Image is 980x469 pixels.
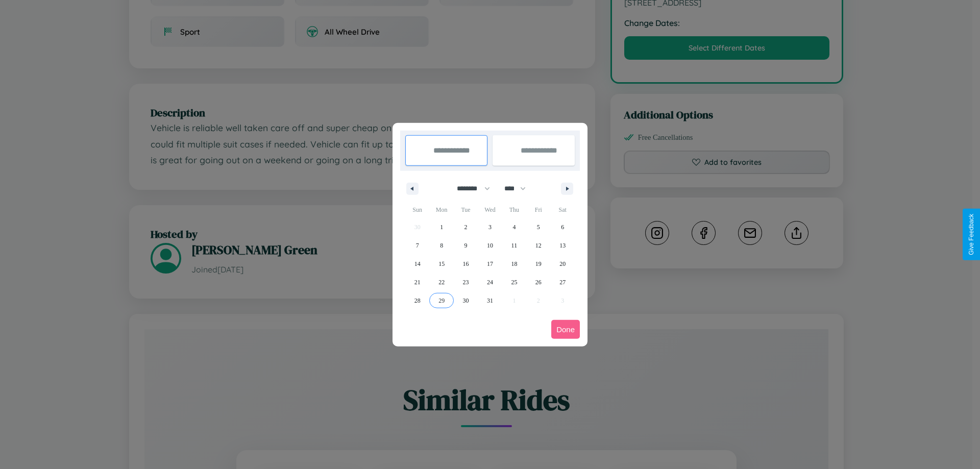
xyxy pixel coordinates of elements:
button: 22 [429,273,453,291]
button: 3 [478,218,502,236]
button: 21 [405,273,429,291]
button: 31 [478,291,502,310]
span: 7 [416,236,419,255]
span: 18 [511,255,517,273]
button: 28 [405,291,429,310]
span: 27 [559,273,566,291]
button: 14 [405,255,429,273]
span: 11 [511,236,518,255]
button: 7 [405,236,429,255]
button: 5 [526,218,550,236]
span: 24 [487,273,493,291]
button: 10 [478,236,502,255]
span: 28 [414,291,421,310]
span: 13 [559,236,566,255]
span: 1 [440,218,443,236]
button: 29 [429,291,453,310]
button: 20 [551,255,575,273]
button: 19 [526,255,550,273]
button: 16 [454,255,478,273]
button: 15 [429,255,453,273]
button: 4 [502,218,526,236]
button: 18 [502,255,526,273]
button: 30 [454,291,478,310]
button: 26 [526,273,550,291]
span: Mon [429,202,453,218]
button: 8 [429,236,453,255]
button: Done [551,320,580,339]
button: 17 [478,255,502,273]
span: 20 [559,255,566,273]
span: 29 [438,291,445,310]
button: 9 [454,236,478,255]
span: Thu [502,202,526,218]
span: 22 [438,273,445,291]
span: 21 [414,273,421,291]
span: Wed [478,202,502,218]
span: Fri [526,202,550,218]
button: 6 [551,218,575,236]
span: 15 [438,255,445,273]
button: 12 [526,236,550,255]
span: 9 [464,236,468,255]
button: 11 [502,236,526,255]
span: 16 [463,255,469,273]
span: 3 [488,218,492,236]
span: 2 [464,218,468,236]
span: 14 [414,255,421,273]
span: 17 [487,255,493,273]
span: 23 [463,273,469,291]
button: 13 [551,236,575,255]
button: 1 [429,218,453,236]
span: 30 [463,291,469,310]
span: Sat [551,202,575,218]
span: 19 [535,255,542,273]
div: Give Feedback [968,214,975,255]
span: 6 [561,218,564,236]
span: Sun [405,202,429,218]
button: 23 [454,273,478,291]
span: 4 [512,218,516,236]
button: 27 [551,273,575,291]
span: Tue [454,202,478,218]
span: 8 [440,236,443,255]
button: 24 [478,273,502,291]
span: 5 [537,218,540,236]
button: 2 [454,218,478,236]
span: 26 [535,273,542,291]
span: 25 [511,273,517,291]
span: 10 [487,236,493,255]
span: 12 [535,236,542,255]
button: 25 [502,273,526,291]
span: 31 [487,291,493,310]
